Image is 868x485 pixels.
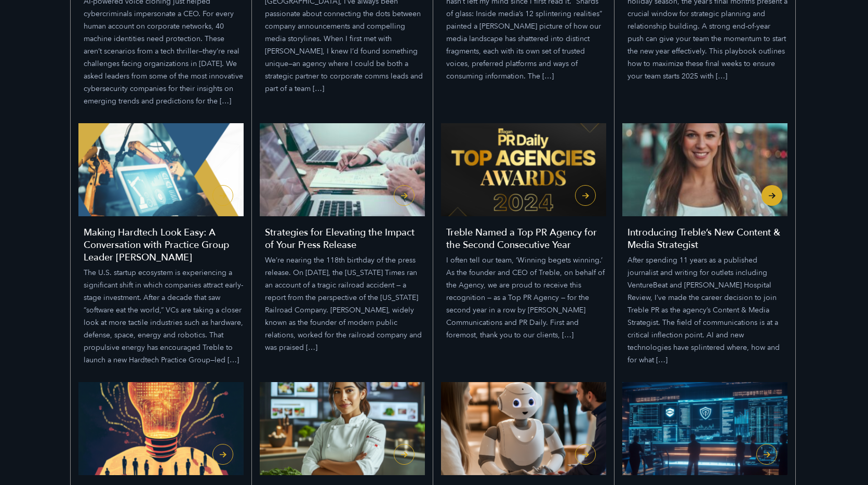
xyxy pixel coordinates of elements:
[622,382,787,475] img: Beyond Rapid Response: Building a Strategic PR Approach for Cybersecurity Companies
[84,267,244,366] p: The U.S. startup ecosystem is experiencing a significant shift in which companies attract early-s...
[622,123,787,216] img: Introducing Treble’s New Content & Media Strategist
[265,227,425,252] h4: Strategies for Elevating the Impact of Your Press Release
[446,227,606,252] h4: Treble Named a Top PR Agency for the Second Consecutive Year
[265,254,425,354] p: We’re nearing the 118th birthday of the press release. On [DATE], the [US_STATE] Times ran an acc...
[78,382,244,475] img: Understanding Thought Leadership in Tech: Helping Executives Find Their Unique Voice
[622,123,787,382] a: Introducing Treble’s New Content & Media Strategist
[441,382,606,475] img: The Human Touch in Tech PR: Building Authentic Relationships in an AI-Driven World
[446,254,606,342] p: I often tell our team, ‘Winning begets winning.’ As the founder and CEO of Treble, on behalf of t...
[627,227,787,252] h4: Introducing Treble’s New Content & Media Strategist
[441,123,606,357] a: Treble Named a Top PR Agency for the Second Consecutive Year
[260,382,425,475] img: The Recipe for PR Success: Cooking Up Realistic Media Coverage Expectations
[78,123,244,216] img: Making Hardtech Look Easy: A Conversation with Practice Group Leader Will Kruisbrink
[78,123,244,382] a: Making Hardtech Look Easy: A Conversation with Practice Group Leader Will Kruisbrink
[84,227,244,264] h4: Making Hardtech Look Easy: A Conversation with Practice Group Leader [PERSON_NAME]
[260,123,425,370] a: Strategies for Elevating the Impact of Your Press Release
[441,123,606,216] img: Treble Named a Top PR Agency for the Second Consecutive Year
[260,123,425,216] img: Strategies for Elevating the Impact of Your Press Release
[627,254,787,366] p: After spending 11 years as a published journalist and writing for outlets including VentureBeat a...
